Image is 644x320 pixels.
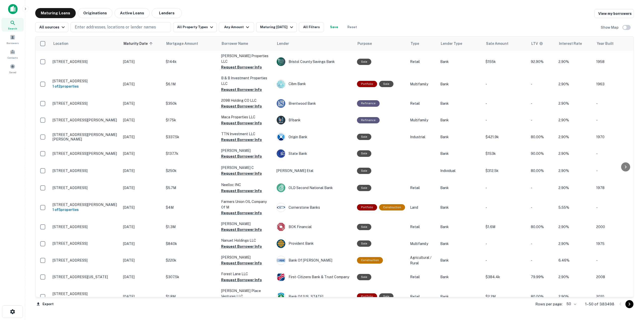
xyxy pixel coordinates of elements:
[558,205,591,210] p: 5.55%
[276,132,352,141] div: Origin Bank
[166,59,216,64] p: $144k
[408,37,438,51] th: Type
[2,47,24,61] div: Contacts
[440,185,480,191] p: Bank
[166,117,216,123] p: $175k
[221,243,262,250] button: Request Borrower Info
[357,117,380,123] div: This loan purpose was for refinancing
[166,274,216,280] p: $307.5k
[173,22,217,32] button: All Property Types
[221,260,262,266] button: Request Borrower Info
[531,41,543,46] div: LTVs displayed on the website are for informational purposes only and may be reported incorrectly...
[277,80,285,88] img: picture
[2,32,24,46] a: Borrowers
[440,294,480,299] p: Bank
[8,4,18,14] img: capitalize-icon.png
[166,241,216,246] p: $840k
[357,240,371,247] div: Sale
[70,22,171,32] button: Enter addresses, locations or lender names
[410,274,435,280] p: Retail
[221,227,262,233] button: Request Borrower Info
[53,101,118,106] p: [STREET_ADDRESS]
[277,256,285,265] img: picture
[9,70,16,74] span: Saved
[379,81,393,87] div: Sale
[531,101,532,105] span: -
[585,301,614,307] p: 1–50 of 383498
[379,293,393,300] div: Sale
[556,37,594,51] th: Interest Rate
[50,37,120,51] th: Location
[276,292,352,301] div: Bank Of [US_STATE]
[357,81,377,87] div: This is a portfolio loan with 2 properties
[357,59,371,65] div: Sale
[277,184,285,192] img: picture
[163,37,219,51] th: Mortgage Amount
[438,37,483,51] th: Lender Type
[53,151,118,156] p: [STREET_ADDRESS][PERSON_NAME]
[379,204,405,210] div: This loan purpose was for construction
[221,114,271,120] p: Maca Properties LLC
[531,60,544,64] span: 92.90%
[53,275,118,279] p: [STREET_ADDRESS][US_STATE]
[486,241,526,246] p: -
[531,295,544,299] span: 80.00%
[221,271,271,277] p: Forest Lane LLC
[166,134,216,140] p: $337.5k
[344,22,360,32] button: Reset
[277,203,285,212] img: picture
[558,185,591,191] p: 2.90%
[221,199,271,210] p: Farmers Union OIL Company Of M
[486,134,526,140] p: $421.9k
[8,56,18,60] span: Contacts
[53,118,118,122] p: [STREET_ADDRESS][PERSON_NAME]
[124,41,154,47] span: Maturity Date
[123,294,161,299] p: [DATE]
[357,293,377,300] div: This is a portfolio loan with 5 properties
[357,100,380,106] div: This loan purpose was for refinancing
[123,258,161,263] p: [DATE]
[221,182,271,188] p: Neelloc INC
[166,224,216,230] p: $1.3M
[276,80,352,89] div: Cibm Bank
[221,87,262,93] button: Request Borrower Info
[7,41,19,45] span: Borrowers
[486,168,526,173] p: $312.5k
[410,185,435,191] p: Retail
[277,99,285,108] img: picture
[221,131,271,137] p: TTN Investment LLC
[357,134,371,140] div: Sale
[531,275,544,279] span: 79.99%
[123,101,161,106] p: [DATE]
[221,98,271,103] p: 2098 Holding CO LLC
[531,118,532,122] span: -
[277,149,285,158] img: picture
[166,205,216,210] p: $4M
[8,26,17,30] span: Search
[276,203,352,212] div: Cornerstone Banks
[123,185,161,191] p: [DATE]
[123,117,161,123] p: [DATE]
[274,37,354,51] th: Lender
[39,24,66,30] div: All sources
[53,168,118,173] p: [STREET_ADDRESS]
[221,221,271,227] p: [PERSON_NAME]
[53,258,118,263] p: [STREET_ADDRESS]
[440,151,480,156] p: Bank
[299,22,324,32] button: All Filters
[123,224,161,230] p: [DATE]
[277,292,285,301] img: picture
[440,274,480,280] p: Bank
[410,294,435,299] p: Retail
[558,101,591,106] p: 2.90%
[53,132,118,141] p: [STREET_ADDRESS][PERSON_NAME][PERSON_NAME]
[53,59,118,64] p: [STREET_ADDRESS]
[276,149,352,158] div: State Bank
[53,41,68,47] span: Location
[531,225,544,229] span: 80.00%
[114,8,150,18] button: Active Loans
[357,204,377,210] div: This is a portfolio loan with 5 properties
[558,258,591,263] p: 6.46%
[486,81,526,87] p: -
